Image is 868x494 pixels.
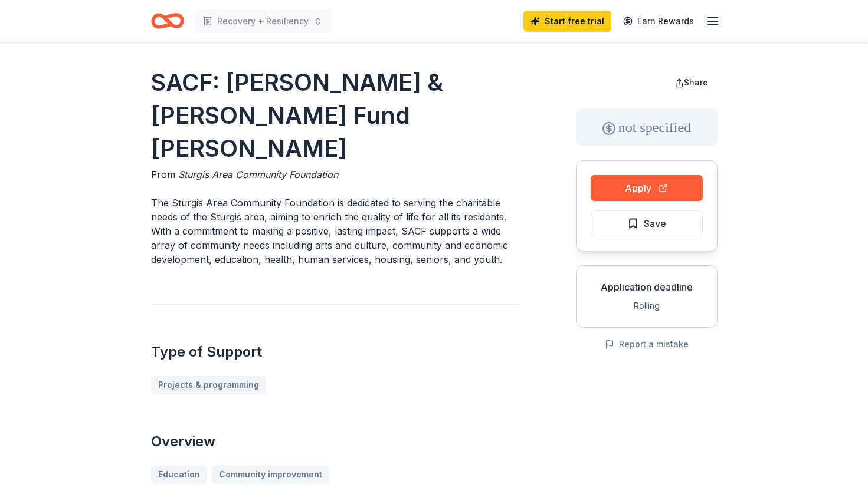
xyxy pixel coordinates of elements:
h2: Overview [151,432,519,451]
a: Start free trial [523,11,611,32]
a: Earn Rewards [616,11,701,32]
span: Share [684,77,708,87]
a: Home [151,7,184,35]
button: Report a mistake [605,337,689,351]
button: Save [591,210,703,236]
button: Recovery + Resiliency [194,9,332,33]
h1: SACF: [PERSON_NAME] & [PERSON_NAME] Fund [PERSON_NAME] [151,66,519,165]
button: Apply [591,175,703,201]
div: Rolling [586,299,707,313]
span: Save [644,216,666,231]
a: Projects & programming [151,376,266,394]
span: Recovery + Resiliency [217,14,309,28]
p: The Sturgis Area Community Foundation is dedicated to serving the charitable needs of the Sturgis... [151,196,519,266]
div: not specified [576,108,718,146]
div: From [151,167,519,182]
span: Sturgis Area Community Foundation [178,169,338,180]
div: Application deadline [586,280,707,294]
button: Share [665,71,718,94]
h2: Type of Support [151,342,519,361]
